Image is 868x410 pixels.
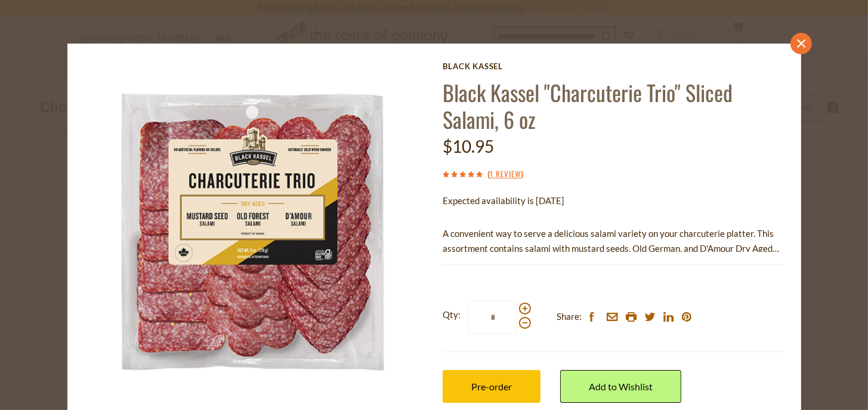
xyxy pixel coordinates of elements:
[557,309,582,324] span: Share:
[443,370,540,403] button: Pre-order
[468,301,517,334] input: Qty:
[85,61,426,402] img: Black Kassel Charcuterie Trio
[471,381,512,392] span: Pre-order
[487,168,523,180] span: ( )
[443,193,783,208] p: Expected availability is [DATE]
[443,61,783,71] a: Black Kassel
[443,226,783,256] p: A convenient way to serve a delicious salami variety on your charcuterie platter. This assortment...
[560,370,681,403] a: Add to Wishlist
[443,76,733,135] a: Black Kassel "Charcuterie Trio" Sliced Salami, 6 oz
[443,307,461,322] strong: Qty:
[443,136,494,156] span: $10.95
[490,168,521,181] a: 1 Review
